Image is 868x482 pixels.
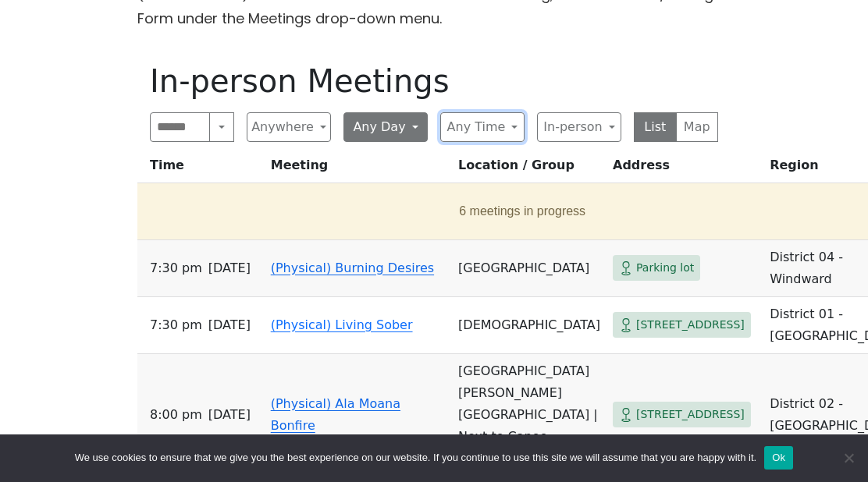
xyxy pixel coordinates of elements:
a: (Physical) Burning Desires [271,260,434,275]
a: (Physical) Ala Moana Bonfire [271,396,400,433]
span: [STREET_ADDRESS] [636,405,745,424]
th: Address [607,154,763,183]
span: 7:30 PM [150,314,202,336]
span: No [841,450,856,466]
span: [DATE] [208,257,251,279]
th: Time [137,154,265,183]
span: [DATE] [208,404,251,426]
span: [STREET_ADDRESS] [636,315,745,335]
span: Parking lot [636,258,694,278]
th: Location / Group [452,154,607,183]
button: Ok [764,446,793,470]
button: In-person [537,112,621,142]
a: (Physical) Living Sober [271,317,413,332]
span: 8:00 PM [150,404,202,426]
td: [DEMOGRAPHIC_DATA] [452,297,607,354]
input: Search [150,112,210,142]
button: Search [209,112,234,142]
button: Map [676,112,719,142]
span: 7:30 PM [150,257,202,279]
td: [GEOGRAPHIC_DATA] [PERSON_NAME][GEOGRAPHIC_DATA] | Next to Canoe Storage [452,354,607,477]
span: [DATE] [208,314,251,336]
th: Meeting [265,154,452,183]
button: Anywhere [247,112,331,142]
h1: In-person Meetings [150,62,718,100]
button: Any Day [343,112,428,142]
td: [GEOGRAPHIC_DATA] [452,240,607,297]
span: We use cookies to ensure that we give you the best experience on our website. If you continue to ... [75,450,756,466]
button: List [634,112,677,142]
button: Any Time [440,112,525,142]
